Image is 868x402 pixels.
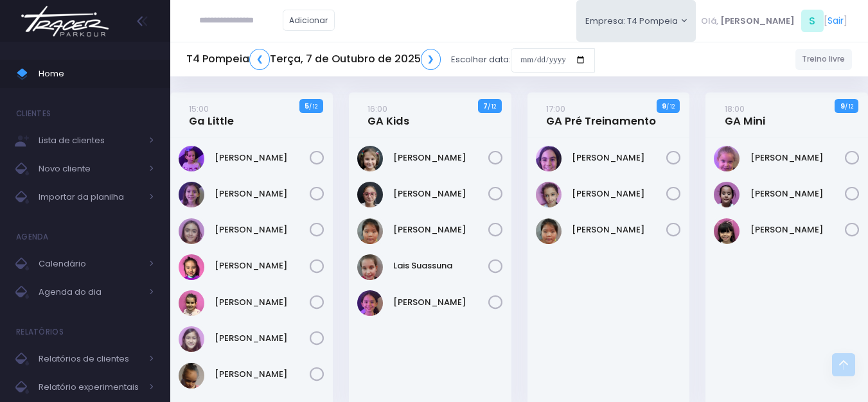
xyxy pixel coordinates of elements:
[179,254,204,280] img: Júlia Meneguim Merlo
[725,102,765,128] a: 18:00GA Mini
[572,152,667,164] a: [PERSON_NAME]
[189,102,234,128] a: 15:00Ga Little
[215,332,310,345] a: [PERSON_NAME]
[39,284,141,301] span: Agenda do dia
[393,152,488,164] a: [PERSON_NAME]
[483,101,488,111] strong: 7
[714,146,740,171] img: Bella Mandelli
[16,224,49,250] h4: Agenda
[421,49,441,70] a: ❯
[215,188,310,200] a: [PERSON_NAME]
[179,146,204,171] img: Alice Mattos
[179,363,204,389] img: Sophia Crispi Marques dos Santos
[720,15,795,28] span: [PERSON_NAME]
[368,103,387,115] small: 16:00
[357,146,383,171] img: Beatriz Abrell Ribeiro
[662,101,666,111] strong: 9
[179,290,204,316] img: Nicole Esteves Fabri
[714,182,740,207] img: Laura Lopes Rodrigues
[795,49,853,70] a: Treino livre
[189,103,209,115] small: 15:00
[393,188,488,200] a: [PERSON_NAME]
[357,182,383,207] img: Julia Abrell Ribeiro
[546,103,565,115] small: 17:00
[393,223,488,236] a: [PERSON_NAME]
[186,49,441,70] h5: T4 Pompeia Terça, 7 de Outubro de 2025
[39,256,141,272] span: Calendário
[215,259,310,272] a: [PERSON_NAME]
[39,161,141,177] span: Novo cliente
[714,218,740,244] img: Maria Eduarda Lucarine Fachini
[215,223,310,236] a: [PERSON_NAME]
[305,101,309,111] strong: 5
[186,45,595,74] div: Escolher data:
[215,296,310,309] a: [PERSON_NAME]
[393,259,488,272] a: Lais Suassuna
[179,218,204,244] img: Eloah Meneguim Tenorio
[39,351,141,367] span: Relatórios de clientes
[546,102,656,128] a: 17:00GA Pré Treinamento
[725,103,745,115] small: 18:00
[215,368,310,381] a: [PERSON_NAME]
[179,182,204,207] img: Antonella Zappa Marques
[357,218,383,244] img: Júlia Ayumi Tiba
[16,319,64,345] h4: Relatórios
[215,152,310,164] a: [PERSON_NAME]
[572,223,667,236] a: [PERSON_NAME]
[750,223,846,236] a: [PERSON_NAME]
[666,103,675,110] small: / 12
[536,182,562,207] img: Ivy Miki Miessa Guadanuci
[39,189,141,205] span: Importar da planilha
[750,188,846,200] a: [PERSON_NAME]
[536,146,562,171] img: Antonella Rossi Paes Previtalli
[696,6,852,35] div: [ ]
[701,15,718,28] span: Olá,
[572,188,667,200] a: [PERSON_NAME]
[283,10,335,31] a: Adicionar
[488,103,496,110] small: / 12
[179,326,204,352] img: Olívia Marconato Pizzo
[845,103,853,110] small: / 12
[368,102,409,128] a: 16:00GA Kids
[536,218,562,244] img: Júlia Ayumi Tiba
[393,296,488,309] a: [PERSON_NAME]
[840,101,845,111] strong: 9
[828,14,844,28] a: Sair
[750,152,846,164] a: [PERSON_NAME]
[801,10,824,32] span: S
[357,254,383,280] img: Lais Suassuna
[357,290,383,316] img: Lara Souza
[309,103,317,110] small: / 12
[16,101,51,127] h4: Clientes
[39,66,154,82] span: Home
[39,379,141,396] span: Relatório experimentais
[249,49,270,70] a: ❮
[39,132,141,149] span: Lista de clientes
